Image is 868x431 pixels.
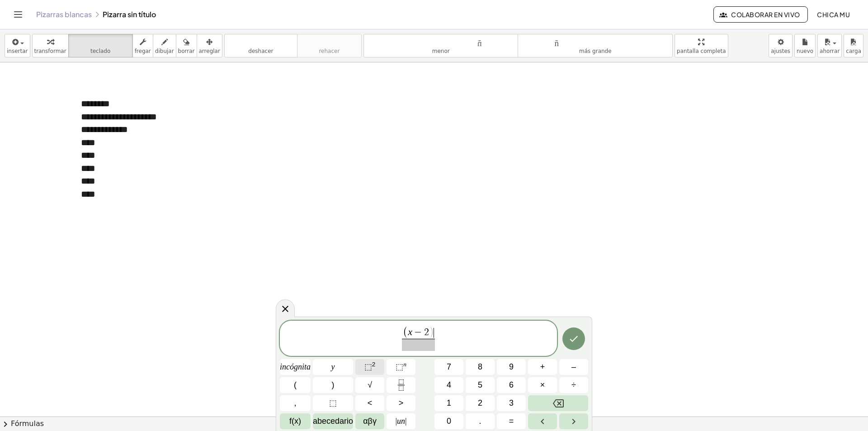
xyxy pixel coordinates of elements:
[280,413,311,429] button: Funciones
[408,327,412,337] var: x
[509,362,514,371] font: 9
[280,362,311,371] font: incógnita
[329,398,337,407] font: ⬚
[447,362,451,371] font: 7
[579,48,612,54] font: más grande
[497,395,526,411] button: 3
[332,380,335,389] font: )
[528,413,557,429] button: Flecha izquierda
[387,395,415,411] button: Más que
[432,48,450,54] font: menor
[226,38,295,46] font: deshacer
[224,34,297,57] button: deshacerdeshacer
[479,417,481,426] font: .
[68,34,133,57] button: tecladoteclado
[294,398,296,407] font: ,
[559,377,588,393] button: Dividir
[319,48,340,54] font: rehacer
[313,377,353,393] button: )
[846,48,861,54] font: carga
[817,10,850,19] font: Chica mu
[478,362,482,371] font: 8
[731,10,800,19] font: Colaborar en vivo
[297,34,362,57] button: rehacerrehacer
[434,413,463,429] button: 0
[559,359,588,375] button: Menos
[313,417,353,426] font: abecedario
[355,359,384,375] button: Al cuadrado
[364,362,372,371] font: ⬚
[844,34,863,57] button: carga
[395,417,397,426] font: |
[528,377,557,393] button: Veces
[299,38,359,46] font: rehacer
[817,34,842,57] button: ahorrar
[675,34,728,57] button: pantalla completa
[518,34,673,57] button: tamaño_del_formatomás grande
[280,359,311,375] button: incógnita
[363,34,519,57] button: tamaño_del_formatomenor
[5,34,30,57] button: insertar
[528,359,557,375] button: Más
[368,380,372,389] font: √
[7,48,28,54] font: insertar
[294,380,297,389] font: (
[355,395,384,411] button: Menos que
[11,7,25,22] button: Cambiar navegación
[713,6,808,23] button: Colaborar en vivo
[520,38,670,46] font: tamaño_del_formato
[794,34,816,57] button: nuevo
[412,328,424,338] span: −
[434,395,463,411] button: 1
[771,48,790,54] font: ajustes
[434,328,434,338] span: ​
[36,10,92,19] a: Pizarras blancas
[355,413,384,429] button: alfabeto griego
[466,377,495,393] button: 5
[313,395,353,411] button: Marcador de posición
[820,48,840,54] font: ahorrar
[36,9,92,19] font: Pizarras blancas
[571,380,576,389] font: ÷
[355,377,384,393] button: Raíz cuadrada
[366,38,516,46] font: tamaño_del_formato
[153,34,176,57] button: dibujar
[571,362,576,371] font: –
[313,359,353,375] button: y
[429,327,434,339] span: )
[90,48,110,54] font: teclado
[562,327,585,350] button: Hecho
[368,398,373,407] font: <
[248,48,273,54] font: deshacer
[797,48,813,54] font: nuevo
[387,377,415,393] button: Fracción
[178,48,195,54] font: borrar
[387,359,415,375] button: Sobrescrito
[71,38,131,46] font: teclado
[197,34,222,57] button: arreglar
[34,48,66,54] font: transformar
[497,359,526,375] button: 9
[280,377,311,393] button: (
[677,48,726,54] font: pantalla completa
[509,398,514,407] font: 3
[447,417,451,426] font: 0
[424,327,429,337] span: 2
[155,48,174,54] font: dibujar
[280,395,311,411] button: ,
[810,6,857,23] button: Chica mu
[559,413,588,429] button: Flecha derecha
[313,413,353,429] button: Alfabeto
[466,359,495,375] button: 8
[11,419,44,428] font: Fórmulas
[32,34,69,57] button: transformar
[769,34,793,57] button: ajustes
[434,377,463,393] button: 4
[135,48,151,54] font: fregar
[331,362,335,371] font: y
[399,398,404,407] font: >
[403,327,408,339] span: (
[466,413,495,429] button: .
[405,417,407,426] font: |
[397,417,405,426] font: un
